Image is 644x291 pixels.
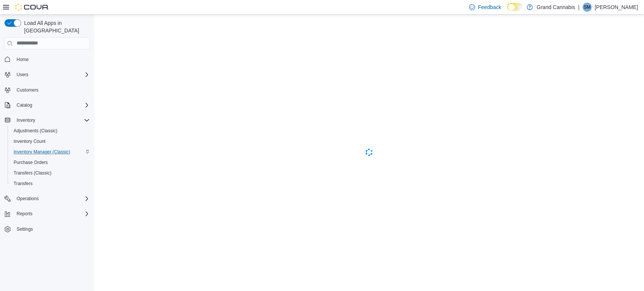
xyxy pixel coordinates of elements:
span: Load All Apps in [GEOGRAPHIC_DATA] [21,19,90,34]
span: Operations [14,194,90,203]
button: Reports [2,208,93,219]
button: Home [2,54,93,65]
span: Operations [17,196,39,202]
span: SM [584,3,590,12]
div: Sara Mackie [583,3,592,12]
span: Inventory Count [11,137,90,146]
span: Reports [17,211,32,217]
span: Home [17,57,29,63]
span: Purchase Orders [14,159,48,165]
p: | [578,3,579,12]
button: Inventory [14,116,38,125]
span: Inventory Count [14,138,46,144]
button: Operations [2,193,93,204]
button: Catalog [2,100,93,110]
span: Inventory [17,117,35,123]
span: Home [14,55,90,64]
span: Reports [14,209,90,218]
button: Inventory Count [8,136,93,147]
span: Catalog [17,102,32,108]
nav: Complex example [5,51,90,254]
button: Purchase Orders [8,157,93,168]
a: Inventory Count [11,137,49,146]
a: Transfers (Classic) [11,168,54,178]
span: Transfers (Classic) [14,170,51,176]
span: Transfers [11,179,90,188]
a: Settings [14,225,36,234]
span: Transfers (Classic) [11,168,90,178]
a: Inventory Manager (Classic) [11,147,73,156]
input: Dark Mode [507,3,523,11]
button: Settings [2,224,93,234]
a: Purchase Orders [11,158,51,167]
span: Inventory [14,116,90,125]
button: Transfers (Classic) [8,168,93,178]
span: Settings [17,226,33,232]
a: Home [14,55,32,64]
a: Adjustments (Classic) [11,126,60,135]
span: Settings [14,224,90,234]
span: Customers [17,87,38,93]
button: Reports [14,209,35,218]
span: Catalog [14,101,90,110]
button: Catalog [14,101,35,110]
button: Users [2,69,93,80]
p: [PERSON_NAME] [595,3,638,12]
button: Inventory Manager (Classic) [8,147,93,157]
button: Customers [2,84,93,95]
button: Transfers [8,178,93,189]
span: Customers [14,85,90,95]
span: Inventory Manager (Classic) [14,149,70,155]
span: Feedback [478,3,501,11]
button: Operations [14,194,42,203]
span: Adjustments (Classic) [14,128,57,134]
span: Transfers [14,181,32,187]
button: Adjustments (Classic) [8,126,93,136]
span: Inventory Manager (Classic) [11,147,90,156]
span: Users [14,70,90,79]
button: Inventory [2,115,93,126]
a: Customers [14,86,41,95]
img: Cova [15,3,49,11]
a: Transfers [11,179,35,188]
button: Users [14,70,31,79]
span: Purchase Orders [11,158,90,167]
span: Users [17,72,28,78]
p: Grand Cannabis [536,3,575,12]
span: Adjustments (Classic) [11,126,90,135]
span: Dark Mode [507,11,507,11]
